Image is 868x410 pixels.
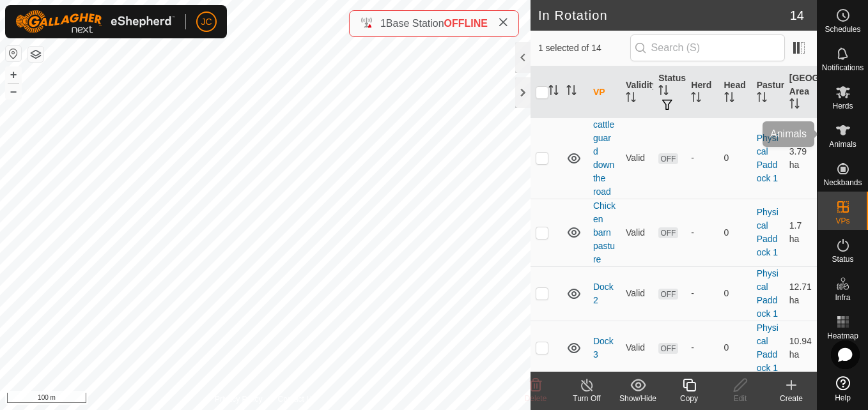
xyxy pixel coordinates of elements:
button: Map Layers [28,47,43,62]
th: Pasture [752,66,784,119]
button: + [6,67,21,82]
div: Turn Off [561,393,612,404]
span: Help [835,394,851,402]
td: Valid [621,321,653,375]
p-sorticon: Activate to sort [566,87,577,97]
div: Edit [715,393,766,404]
td: 0 [719,199,752,266]
input: Search (S) [630,34,785,61]
div: Copy [663,393,715,404]
th: VP [588,66,621,119]
a: Physical Paddock 1 [757,133,779,183]
span: 14 [790,6,804,25]
a: Privacy Policy [215,393,263,405]
td: Valid [621,199,653,266]
span: OFF [658,343,678,354]
span: Schedules [825,26,860,33]
span: OFFLINE [444,18,488,29]
span: OFF [658,289,678,300]
span: VPs [835,217,849,225]
span: Animals [829,140,856,148]
div: - [691,341,713,354]
p-sorticon: Activate to sort [691,94,701,104]
span: Herds [832,102,853,110]
span: Base Station [386,18,444,29]
th: Status [653,66,686,119]
a: Physical Paddock 1 [757,323,779,373]
a: Dock 3 [593,336,614,360]
p-sorticon: Activate to sort [789,100,800,110]
img: Gallagher Logo [15,10,175,33]
a: Chicken barn pasture [593,201,616,264]
button: Reset Map [6,46,21,61]
a: cattle guard down the road [593,119,614,197]
span: Neckbands [823,179,862,186]
span: JC [201,15,212,29]
p-sorticon: Activate to sort [757,94,767,104]
button: – [6,84,21,99]
td: 3.79 ha [784,118,817,199]
td: 0 [719,118,752,199]
td: Valid [621,118,653,199]
td: 12.71 ha [784,266,817,321]
p-sorticon: Activate to sort [626,94,636,104]
p-sorticon: Activate to sort [548,87,559,97]
span: OFF [658,227,678,238]
a: Help [818,371,868,407]
span: Infra [835,294,850,301]
th: Head [719,66,752,119]
a: Physical Paddock 1 [757,207,779,257]
a: Contact Us [278,393,316,405]
th: Validity [621,66,653,119]
div: - [691,151,713,165]
a: Dock 2 [593,282,614,305]
div: - [691,226,713,239]
span: Delete [525,394,547,403]
div: - [691,287,713,300]
a: Physical Paddock 1 [757,268,779,319]
td: 0 [719,266,752,321]
span: OFF [658,153,678,164]
p-sorticon: Activate to sort [658,87,669,97]
span: Status [832,255,853,263]
div: Create [766,393,817,404]
div: Show/Hide [612,393,663,404]
th: Herd [686,66,718,119]
td: Valid [621,266,653,321]
span: Heatmap [827,332,858,340]
span: 1 selected of 14 [538,42,630,55]
p-sorticon: Activate to sort [724,94,734,104]
td: 1.7 ha [784,199,817,266]
span: 1 [380,18,386,29]
h2: In Rotation [538,8,790,23]
th: [GEOGRAPHIC_DATA] Area [784,66,817,119]
td: 10.94 ha [784,321,817,375]
td: 0 [719,321,752,375]
span: Notifications [822,64,864,72]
